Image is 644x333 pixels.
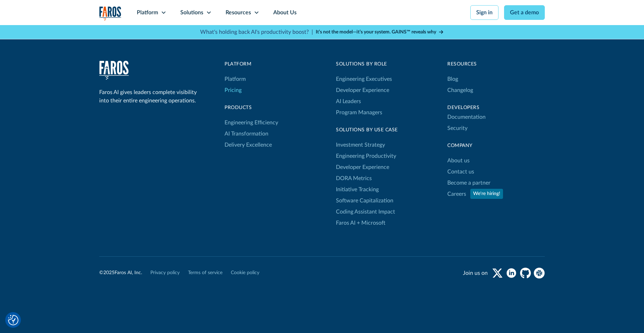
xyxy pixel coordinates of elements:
[137,8,158,17] div: Platform
[470,5,498,20] a: Sign in
[103,270,115,275] span: 2025
[447,85,473,96] a: Changelog
[336,217,385,229] a: Faros AI + Microsoft
[225,117,278,128] a: Engineering Efficiency
[316,30,436,34] strong: It’s not the model—it’s your system. GAINS™ reveals why
[447,155,470,166] a: About us
[99,88,200,105] div: Faros AI gives leaders complete visibility into their entire engineering operations.
[99,269,142,277] div: © Faros AI, Inc.
[336,96,361,107] a: AI Leaders
[336,150,396,162] a: Engineering Productivity
[150,269,180,277] a: Privacy policy
[99,6,121,21] a: home
[336,206,395,217] a: Coding Assistant Impact
[225,139,272,150] a: Delivery Excellence
[336,139,385,150] a: Investment Strategy
[225,104,278,111] div: products
[225,85,242,96] a: Pricing
[447,104,545,111] div: Developers
[336,85,389,96] a: Developer Experience
[225,73,246,85] a: Platform
[506,268,517,279] a: linkedin
[180,8,203,17] div: Solutions
[225,61,278,68] div: Platform
[447,166,474,177] a: Contact us
[336,173,372,184] a: DORA Metrics
[504,5,545,20] a: Get a demo
[492,268,503,279] a: twitter
[231,269,259,277] a: Cookie policy
[99,6,121,21] img: Logo of the analytics and reporting company Faros.
[316,29,444,36] a: It’s not the model—it’s your system. GAINS™ reveals why
[336,195,393,206] a: Software Capitalization
[520,268,531,279] a: github
[534,268,545,279] a: slack community
[447,73,458,85] a: Blog
[336,107,392,118] a: Program Managers
[8,315,18,325] button: Cookie Settings
[447,111,486,123] a: Documentation
[447,61,545,68] div: Resources
[99,61,129,80] a: home
[463,269,488,277] div: Join us on
[447,188,466,200] a: Careers
[336,61,392,68] div: Solutions by Role
[473,190,500,198] div: We're hiring!
[225,128,268,139] a: AI Transformation
[99,61,129,80] img: Faros Logo White
[447,142,545,149] div: Company
[8,315,18,325] img: Revisit consent button
[447,123,468,134] a: Security
[447,177,490,188] a: Become a partner
[188,269,222,277] a: Terms of service
[226,8,251,17] div: Resources
[336,126,398,134] div: Solutions By Use Case
[336,162,389,173] a: Developer Experience
[200,28,313,36] p: What's holding back AI's productivity boost? |
[336,73,392,85] a: Engineering Executives
[336,184,379,195] a: Initiative Tracking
